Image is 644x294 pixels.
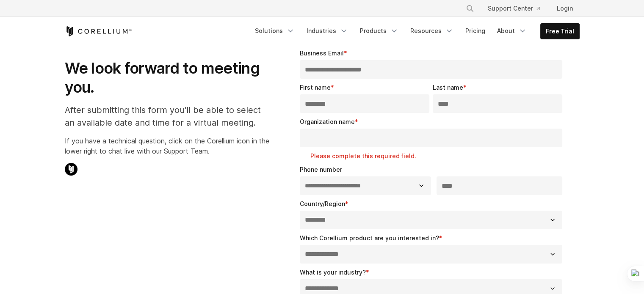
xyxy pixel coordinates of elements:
[310,152,566,160] label: Please complete this required field.
[300,84,331,91] span: First name
[550,1,580,16] a: Login
[481,1,547,16] a: Support Center
[65,26,132,36] a: Corellium Home
[405,23,459,38] a: Resources
[300,118,355,125] span: Organization name
[300,200,345,207] span: Country/Region
[433,84,463,91] span: Last name
[65,104,269,129] p: After submitting this form you'll be able to select an available date and time for a virtual meet...
[65,136,269,156] p: If you have a technical question, click on the Corellium icon in the lower right to chat live wit...
[456,1,580,16] div: Navigation Menu
[460,23,490,38] a: Pricing
[250,23,300,38] a: Solutions
[355,23,404,38] a: Products
[65,59,269,97] h1: We look forward to meeting you.
[492,23,532,38] a: About
[301,23,353,38] a: Industries
[300,49,344,57] span: Business Email
[65,163,77,176] img: Corellium Chat Icon
[462,1,478,16] button: Search
[541,24,579,39] a: Free Trial
[300,269,366,276] span: What is your industry?
[300,234,439,242] span: Which Corellium product are you interested in?
[250,23,580,39] div: Navigation Menu
[300,166,342,173] span: Phone number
